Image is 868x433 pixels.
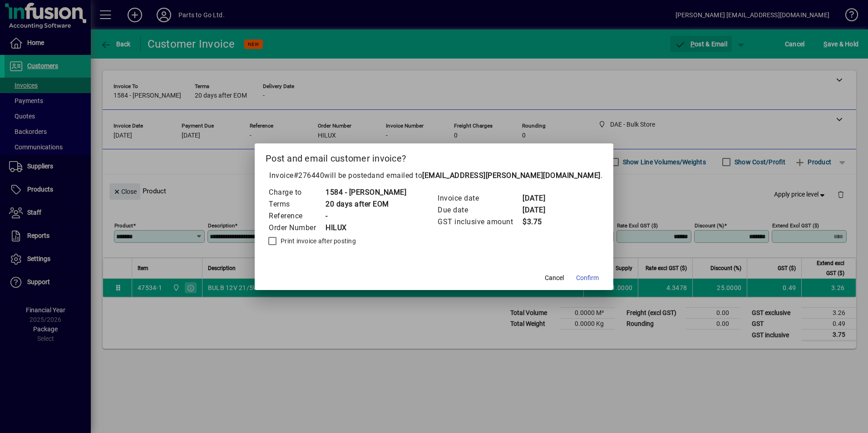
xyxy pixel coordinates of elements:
[522,204,558,216] td: [DATE]
[279,236,356,246] label: Print invoice after posting
[325,198,406,210] td: 20 days after EOM
[540,270,569,286] button: Cancel
[576,273,599,283] span: Confirm
[437,192,522,204] td: Invoice date
[522,216,558,228] td: $3.75
[268,187,325,198] td: Charge to
[294,171,325,180] span: #276440
[268,198,325,210] td: Terms
[266,170,602,181] p: Invoice will be posted .
[325,210,406,222] td: -
[371,171,601,180] span: and emailed to
[325,187,406,198] td: 1584 - [PERSON_NAME]
[422,171,601,180] b: [EMAIL_ADDRESS][PERSON_NAME][DOMAIN_NAME]
[268,210,325,222] td: Reference
[268,222,325,234] td: Order Number
[437,216,522,228] td: GST inclusive amount
[545,273,564,283] span: Cancel
[437,204,522,216] td: Due date
[325,222,406,234] td: HILUX
[572,270,602,286] button: Confirm
[255,143,613,170] h2: Post and email customer invoice?
[522,192,558,204] td: [DATE]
